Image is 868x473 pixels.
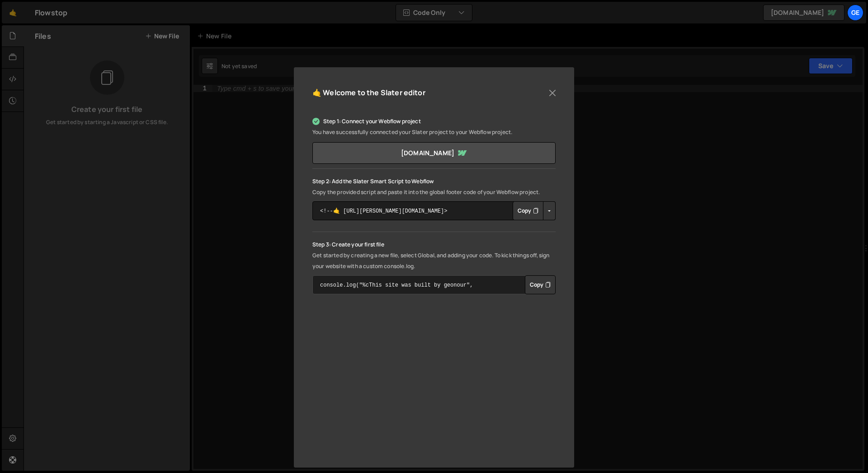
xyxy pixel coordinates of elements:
[312,239,556,250] p: Step 3: Create your first file
[312,176,556,187] p: Step 2: Add the Slater Smart Script to Webflow
[312,250,556,272] p: Get started by creating a new file, select Global, and adding your code. To kick things off, sign...
[312,315,556,451] iframe: YouTube video player
[312,142,556,164] a: [DOMAIN_NAME]
[525,275,556,294] div: Button group with nested dropdown
[312,275,556,294] textarea: console.log("%cThis site was built by geonour", "background:blue;color:#fff;padding: 8px;");
[312,86,425,100] h5: 🤙 Welcome to the Slater editor
[513,201,556,220] div: Button group with nested dropdown
[312,116,556,127] p: Step 1: Connect your Webflow project
[513,201,543,220] button: Copy
[312,187,556,198] p: Copy the provided script and paste it into the global footer code of your Webflow project.
[546,86,559,100] button: Close
[847,5,863,21] a: ge
[312,201,556,220] textarea: <!--🤙 [URL][PERSON_NAME][DOMAIN_NAME]> <script>document.addEventListener("DOMContentLoaded", func...
[525,275,556,294] button: Copy
[312,127,556,138] p: You have successfully connected your Slater project to your Webflow project.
